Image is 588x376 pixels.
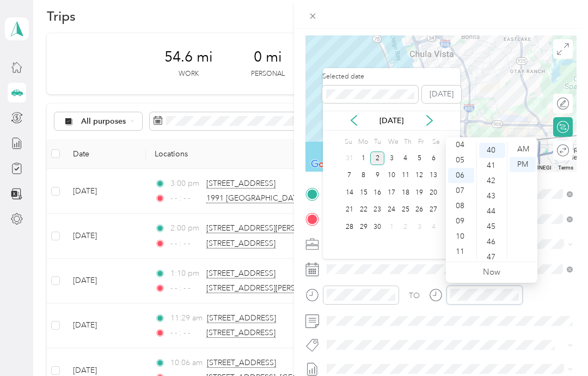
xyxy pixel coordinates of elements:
[372,135,382,150] div: Tu
[384,220,399,234] div: 1
[426,186,440,199] div: 20
[448,198,474,214] div: 08
[413,169,427,183] div: 12
[370,186,384,199] div: 16
[357,186,371,199] div: 15
[357,151,371,165] div: 1
[409,290,420,301] div: TO
[384,169,399,183] div: 10
[413,186,427,199] div: 19
[479,250,505,265] div: 47
[422,86,461,103] button: [DATE]
[370,203,384,217] div: 23
[448,168,474,183] div: 06
[357,220,371,234] div: 29
[357,203,371,217] div: 22
[448,214,474,229] div: 09
[448,183,474,198] div: 07
[357,169,371,183] div: 8
[479,143,505,158] div: 40
[448,153,474,168] div: 05
[479,204,505,219] div: 44
[483,267,500,277] a: Now
[369,115,414,126] p: [DATE]
[402,135,413,150] div: Th
[510,142,536,157] div: AM
[342,203,357,217] div: 21
[384,186,399,199] div: 17
[426,169,440,183] div: 13
[479,158,505,173] div: 41
[399,151,413,165] div: 4
[342,169,357,183] div: 7
[308,157,344,172] a: Open this area in Google Maps (opens a new window)
[479,219,505,234] div: 45
[357,135,369,150] div: Mo
[413,203,427,217] div: 26
[510,157,536,172] div: PM
[342,186,357,199] div: 14
[426,151,440,165] div: 6
[370,151,384,165] div: 2
[399,203,413,217] div: 25
[399,220,413,234] div: 2
[479,234,505,250] div: 46
[370,220,384,234] div: 30
[426,220,440,234] div: 4
[384,151,399,165] div: 3
[479,173,505,189] div: 42
[416,135,426,150] div: Fr
[342,151,357,165] div: 31
[342,135,353,150] div: Su
[386,135,399,150] div: We
[426,203,440,217] div: 27
[448,244,474,259] div: 11
[342,220,357,234] div: 28
[308,157,344,172] img: Google
[448,229,474,244] div: 10
[479,189,505,204] div: 43
[430,135,440,150] div: Sa
[322,72,418,82] label: Selected date
[399,169,413,183] div: 11
[527,315,588,376] iframe: Everlance-gr Chat Button Frame
[413,220,427,234] div: 3
[399,186,413,199] div: 18
[413,151,427,165] div: 5
[448,137,474,153] div: 04
[370,169,384,183] div: 9
[384,203,399,217] div: 24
